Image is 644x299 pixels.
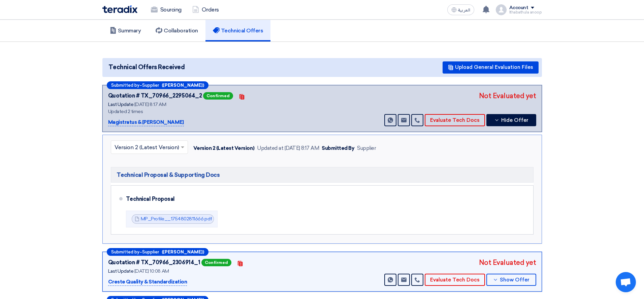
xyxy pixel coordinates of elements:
span: Confirmed [201,259,231,266]
img: profile_test.png [496,4,507,15]
div: Technical Proposal [126,191,522,207]
div: Account [509,5,528,11]
div: Not Evaluated yet [479,91,536,101]
h5: Technical Offers [213,27,263,34]
b: ([PERSON_NAME]) [162,83,204,87]
div: Supplier [357,144,376,152]
span: العربية [458,8,470,12]
span: Submitted by [111,83,139,87]
a: Summary [102,20,149,42]
div: Submitted By [322,144,354,152]
span: [DATE] 10:08 AM [134,268,169,274]
div: Updated 2 times [108,108,277,115]
a: Sourcing [146,2,187,17]
a: Orders [187,2,224,17]
button: Evaluate Tech Docs [425,274,485,286]
button: Hide Offer [486,114,536,126]
div: Quotation # TX_70966_2295064_2 [108,92,202,100]
p: Magistratus & [PERSON_NAME] [108,118,184,127]
button: العربية [447,4,474,15]
span: Last Update [108,268,134,274]
button: Show Offer [486,274,536,286]
span: Submitted by [111,250,139,254]
span: Supplier [142,83,159,87]
b: ([PERSON_NAME]) [162,250,204,254]
a: MP_Profile__1754802811666.pdf [141,216,212,222]
a: Open chat [616,272,636,292]
span: Show Offer [500,277,529,282]
span: [DATE] 8:17 AM [134,102,166,107]
div: – [107,248,208,256]
span: Confirmed [203,92,233,100]
span: Technical Offers Received [108,63,185,72]
span: Last Update [108,102,134,107]
a: Collaboration [148,20,205,42]
a: Technical Offers [205,20,270,42]
h5: Collaboration [156,27,198,34]
button: Evaluate Tech Docs [425,114,485,126]
div: Version 2 (Latest Version) [193,144,255,152]
div: Updated at [DATE] 8:17 AM [257,144,319,152]
img: Teradix logo [102,5,137,13]
div: Not Evaluated yet [479,257,536,268]
div: Ithabathula anoop [509,10,542,14]
h5: Summary [110,27,141,34]
span: Technical Proposal & Supporting Docs [117,171,220,179]
p: Creste Quality & Standardization [108,278,187,286]
div: – [107,81,208,89]
span: Supplier [142,250,159,254]
span: Hide Offer [501,118,528,123]
div: Quotation # TX_70966_2306914_1 [108,259,200,267]
button: Upload General Evaluation Files [443,61,539,74]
